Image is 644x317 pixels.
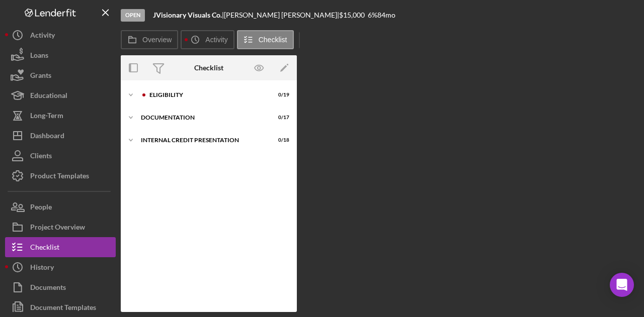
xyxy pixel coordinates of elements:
[149,92,264,98] div: Eligibility
[30,257,54,280] div: History
[30,105,63,128] div: Long-Term
[5,197,116,217] button: People
[30,85,67,108] div: Educational
[30,146,52,168] div: Clients
[377,11,395,19] div: 84 mo
[5,126,116,146] button: Dashboard
[30,45,48,68] div: Loans
[141,115,264,121] div: documentation
[610,273,634,297] div: Open Intercom Messenger
[5,85,116,105] button: Educational
[5,25,116,45] button: Activity
[30,25,55,48] div: Activity
[30,217,85,240] div: Project Overview
[5,277,116,297] button: Documents
[194,64,223,72] div: Checklist
[30,126,64,148] div: Dashboard
[271,137,289,143] div: 0 / 18
[339,11,365,19] span: $15,000
[5,65,116,85] button: Grants
[30,166,89,188] div: Product Templates
[153,11,224,19] div: |
[121,9,145,22] div: Open
[237,30,294,49] button: Checklist
[181,30,234,49] button: Activity
[271,92,289,98] div: 0 / 19
[368,11,377,19] div: 6 %
[205,36,227,44] label: Activity
[259,36,287,44] label: Checklist
[30,277,66,300] div: Documents
[30,65,51,88] div: Grants
[142,36,172,44] label: Overview
[5,105,116,126] button: Long-Term
[5,146,116,166] button: Clients
[141,137,264,143] div: Internal Credit Presentation
[224,11,339,19] div: [PERSON_NAME] [PERSON_NAME] |
[5,257,116,277] button: History
[5,237,116,257] button: Checklist
[121,30,178,49] button: Overview
[5,166,116,186] button: Product Templates
[30,197,52,220] div: People
[30,237,59,260] div: Checklist
[271,115,289,121] div: 0 / 17
[153,11,222,19] b: JVisionary Visuals Co.
[5,217,116,237] button: Project Overview
[5,45,116,65] button: Loans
